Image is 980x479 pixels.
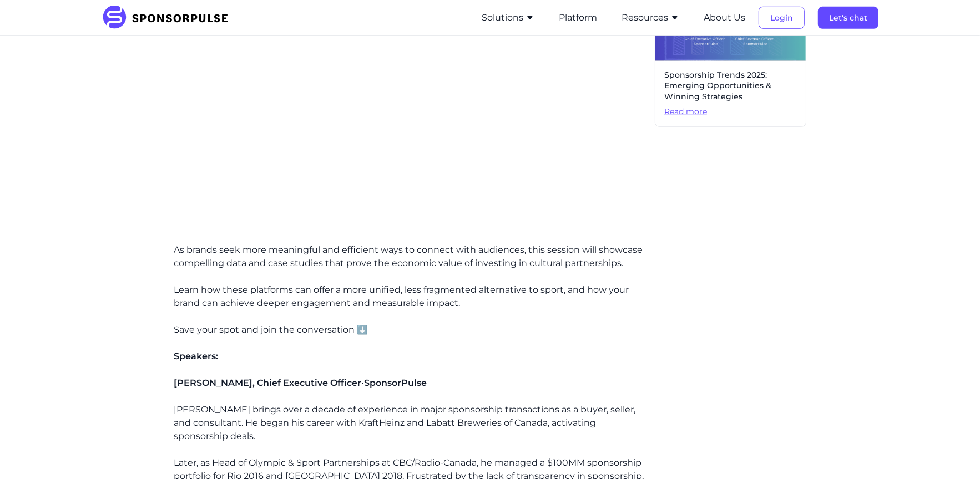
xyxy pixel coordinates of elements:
a: Let's chat [818,13,878,23]
p: Save your spot and join the conversation ⬇️ [174,323,646,337]
span: Sponsorship Trends 2025: Emerging Opportunities & Winning Strategies [664,70,797,103]
a: Platform [559,13,597,23]
img: SponsorPulse [102,6,236,30]
button: Solutions [482,11,534,24]
p: Learn how these platforms can offer a more unified, less fragmented alternative to sport, and how... [174,283,646,310]
button: Let's chat [818,7,878,29]
a: Login [759,13,805,23]
iframe: Chat Widget [925,426,980,479]
span: Read more [664,106,797,118]
button: About Us [704,11,745,24]
button: Login [759,7,805,29]
button: Resources [622,11,679,24]
button: Platform [559,11,597,24]
a: About Us [704,13,745,23]
span: [PERSON_NAME], Chief Executive Officer·SponsorPulse [174,378,427,388]
p: As brands seek more meaningful and efficient ways to connect with audiences, this session will sh... [174,243,646,270]
span: Speakers: [174,351,218,361]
